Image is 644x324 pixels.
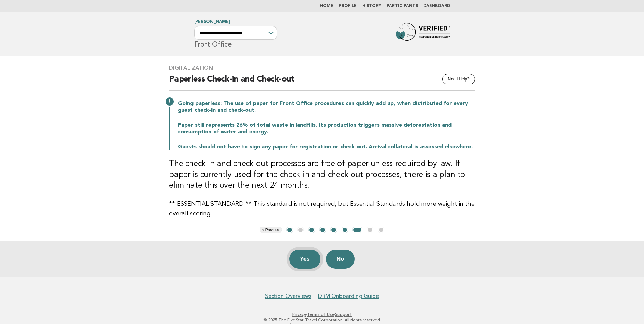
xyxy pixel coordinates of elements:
a: [PERSON_NAME] [194,20,230,24]
h1: Front Office [194,20,277,48]
h3: Digitalization [169,65,475,71]
p: Paper still represents 26% of total waste in landfills. Its production triggers massive deforesta... [178,122,475,136]
button: 3 [308,227,315,233]
button: 6 [342,227,348,233]
button: 1 [286,227,293,233]
button: Yes [289,250,320,269]
button: 7 [352,227,362,233]
a: Support [335,312,352,317]
button: 4 [319,227,326,233]
h2: Paperless Check-in and Check-out [169,74,475,91]
a: Home [320,4,333,8]
a: DRM Onboarding Guide [318,293,379,300]
a: Privacy [292,312,306,317]
p: © 2025 The Five Star Travel Corporation. All rights reserved. [114,317,530,323]
a: Participants [387,4,418,8]
button: No [326,250,355,269]
button: < Previous [260,227,282,233]
p: Going paperless: The use of paper for Front Office procedures can quickly add up, when distribute... [178,100,475,114]
p: · · [114,312,530,317]
img: Forbes Travel Guide [396,23,450,45]
p: Guests should not have to sign any paper for registration or check out. Arrival collateral is ass... [178,144,475,150]
a: Section Overviews [265,293,311,300]
a: Profile [339,4,357,8]
a: Dashboard [423,4,450,8]
button: 5 [330,227,337,233]
a: Terms of Use [307,312,334,317]
button: Need Help? [442,74,475,84]
p: ** ESSENTIAL STANDARD ** This standard is not required, but Essential Standards hold more weight ... [169,199,475,218]
h3: The check-in and check-out processes are free of paper unless required by law. If paper is curren... [169,159,475,191]
a: History [362,4,381,8]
